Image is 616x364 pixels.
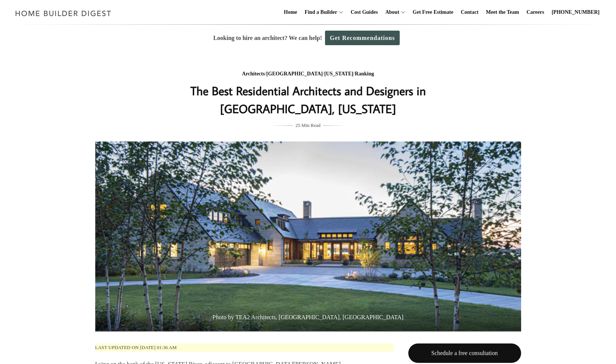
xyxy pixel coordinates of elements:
[382,0,399,24] a: About
[12,6,115,21] img: Home Builder Digest
[295,121,321,130] span: 25 Min Read
[242,71,265,77] a: Architects
[159,69,457,79] div: / / /
[95,343,393,352] p: Last updated on [DATE] 01:36 am
[549,0,603,24] a: [PHONE_NUMBER]
[324,71,353,77] a: [US_STATE]
[325,31,400,45] a: Get Recommendations
[524,0,547,24] a: Careers
[95,306,521,332] span: Photo by TEA2 Architects, [GEOGRAPHIC_DATA], [GEOGRAPHIC_DATA]
[159,82,457,118] h1: The Best Residential Architects and Designers in [GEOGRAPHIC_DATA], [US_STATE]
[458,0,481,24] a: Contact
[408,343,521,363] a: Schedule a free consultation
[483,0,522,24] a: Meet the Team
[410,0,456,24] a: Get Free Estimate
[281,0,300,24] a: Home
[348,0,381,24] a: Cost Guides
[266,71,323,77] a: [GEOGRAPHIC_DATA]
[355,71,374,77] a: Ranking
[302,0,337,24] a: Find a Builder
